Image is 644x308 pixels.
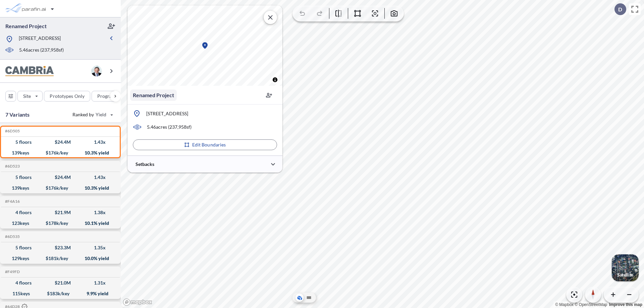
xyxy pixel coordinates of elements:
[305,294,313,302] button: Site Plan
[201,42,209,50] div: Map marker
[17,91,43,102] button: Site
[271,76,279,84] button: Toggle attribution
[609,302,642,307] a: Improve this map
[147,124,192,130] p: 5.46 acres ( 237,958 sf)
[133,91,174,99] p: Renamed Project
[136,161,154,168] p: Setbacks
[4,234,20,239] h5: Click to copy the code
[612,254,639,281] img: Switcher Image
[555,302,574,307] a: Mapbox
[146,110,188,117] p: [STREET_ADDRESS]
[127,5,282,86] canvas: Map
[5,111,30,119] p: 7 Variants
[91,66,102,76] img: user logo
[4,129,20,133] h5: Click to copy the code
[19,47,64,54] p: 5.46 acres ( 237,958 sf)
[4,269,20,274] h5: Click to copy the code
[296,294,304,302] button: Aerial View
[96,111,107,118] span: Yield
[618,6,622,12] p: D
[23,93,31,100] p: Site
[575,302,607,307] a: OpenStreetMap
[123,298,152,306] a: Mapbox homepage
[192,141,226,148] p: Edit Boundaries
[50,93,85,100] p: Prototypes Only
[44,91,90,102] button: Prototypes Only
[67,109,117,120] button: Ranked by Yield
[617,272,633,278] p: Satellite
[273,76,277,83] span: Toggle attribution
[133,139,277,150] button: Edit Boundaries
[612,254,639,281] button: Switcher ImageSatellite
[5,22,47,30] p: Renamed Project
[97,93,116,100] p: Program
[5,66,54,76] img: BrandImage
[4,199,20,204] h5: Click to copy the code
[19,35,61,43] p: [STREET_ADDRESS]
[4,164,20,169] h5: Click to copy the code
[92,91,128,102] button: Program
